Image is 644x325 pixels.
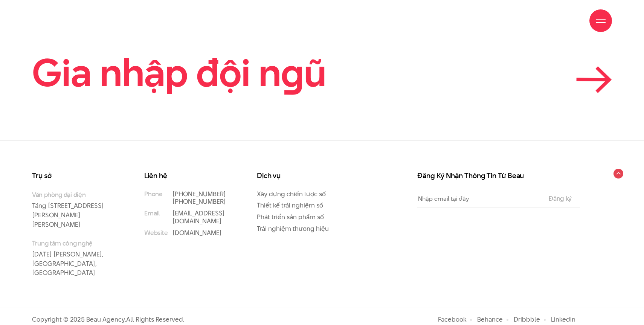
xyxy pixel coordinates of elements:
[257,224,329,233] a: Trải nghiệm thương hiệu
[281,46,304,99] en: g
[546,195,574,202] input: Đăng ký
[257,212,324,221] a: Phát triển sản phẩm số
[417,172,580,180] h3: Đăng Ký Nhận Thông Tin Từ Beau
[32,172,114,180] h3: Trụ sở
[144,190,162,198] small: Phone
[144,229,168,237] small: Website
[32,239,114,248] small: Trung tâm công nghệ
[257,189,326,198] a: Xây dựng chiến lược số
[257,201,323,210] a: Thiết kế trải nghiệm số
[477,315,503,324] a: Behance
[32,316,184,323] p: Copyright © 2025 Beau Agency. All Rights Reserved.
[172,189,226,198] a: [PHONE_NUMBER]
[172,209,225,226] a: [EMAIL_ADDRESS][DOMAIN_NAME]
[257,172,339,180] h3: Dịch vụ
[144,172,226,180] h3: Liên hệ
[514,315,540,324] a: Dribbble
[172,228,222,237] a: [DOMAIN_NAME]
[551,315,575,324] a: Linkedin
[32,52,326,93] h2: Gia nhập đội n ũ
[417,190,540,207] input: Nhập email tại đây
[32,190,114,229] p: Tầng [STREET_ADDRESS][PERSON_NAME][PERSON_NAME]
[32,52,612,93] a: Gia nhập đội ngũ
[32,190,114,199] small: Văn phòng đại diện
[172,197,226,206] a: [PHONE_NUMBER]
[144,209,160,217] small: Email
[32,239,114,278] p: [DATE] [PERSON_NAME], [GEOGRAPHIC_DATA], [GEOGRAPHIC_DATA]
[438,315,466,324] a: Facebook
